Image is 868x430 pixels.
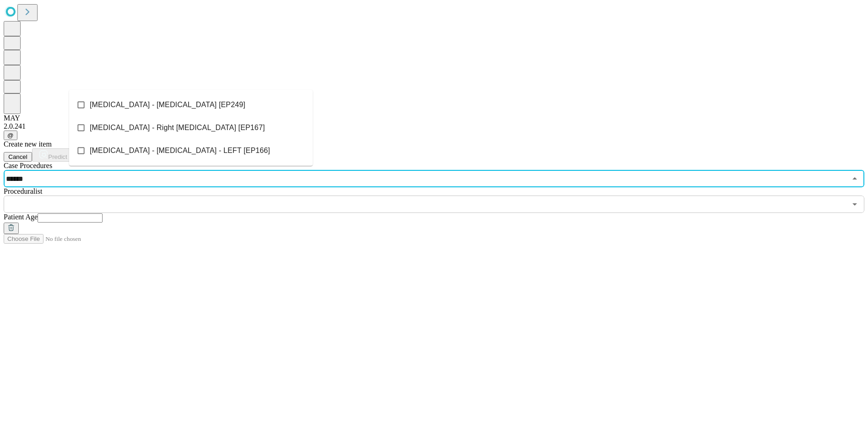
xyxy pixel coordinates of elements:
span: Predict [48,153,67,160]
span: Create new item [4,140,52,148]
button: Cancel [4,152,32,162]
span: Patient Age [4,213,38,221]
span: Cancel [8,153,27,160]
div: MAY [4,114,864,122]
button: Open [848,198,861,211]
span: [MEDICAL_DATA] - [MEDICAL_DATA] - LEFT [EP166] [90,145,270,156]
button: Close [848,172,861,185]
span: [MEDICAL_DATA] - Right [MEDICAL_DATA] [EP167] [90,122,265,133]
button: @ [4,131,17,140]
span: Scheduled Procedure [4,162,52,169]
button: Predict [32,148,74,162]
div: 2.0.241 [4,122,864,131]
span: Proceduralist [4,187,42,195]
span: @ [7,132,14,139]
span: [MEDICAL_DATA] - [MEDICAL_DATA] [EP249] [90,99,245,110]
